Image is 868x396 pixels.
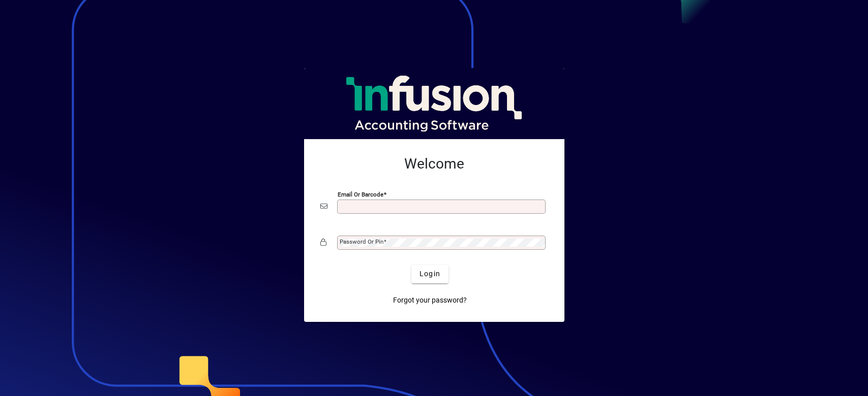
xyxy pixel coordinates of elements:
a: Forgot your password? [389,291,471,310]
mat-label: Password or Pin [340,238,383,245]
mat-label: Email or Barcode [338,190,383,197]
button: Login [411,265,448,283]
h2: Welcome [320,155,548,173]
span: Forgot your password? [393,295,467,306]
span: Login [420,269,440,279]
